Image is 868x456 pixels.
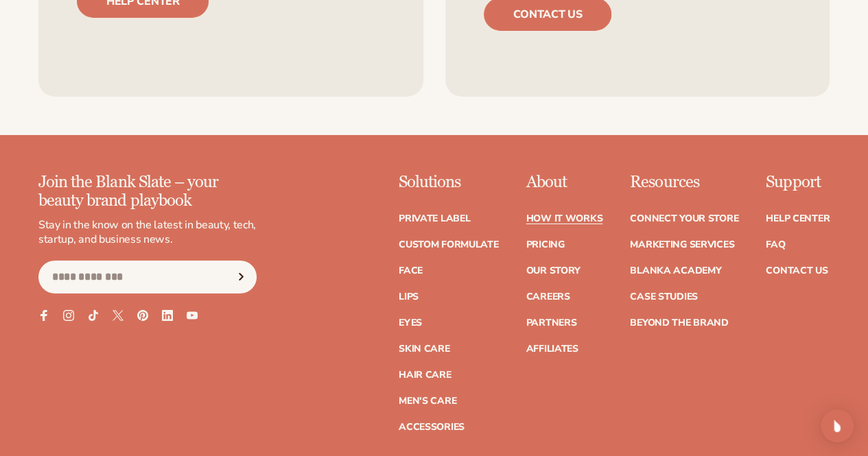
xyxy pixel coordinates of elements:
a: Case Studies [630,292,698,302]
a: Our Story [526,266,580,276]
a: Affiliates [526,344,578,354]
a: Private label [399,214,470,224]
a: Careers [526,292,570,302]
p: Stay in the know on the latest in beauty, tech, startup, and business news. [38,218,257,247]
a: Pricing [526,240,564,250]
a: Partners [526,318,576,328]
a: Lips [399,292,419,302]
p: Support [766,173,830,191]
a: Accessories [399,422,465,432]
a: Face [399,266,423,276]
a: Men's Care [399,396,456,406]
button: Subscribe [226,261,256,293]
a: Contact Us [766,266,828,276]
a: Eyes [399,318,422,328]
p: Join the Blank Slate – your beauty brand playbook [38,173,257,210]
a: Blanka Academy [630,266,721,276]
p: About [526,173,602,191]
a: Help Center [766,214,830,224]
a: Beyond the brand [630,318,729,328]
a: FAQ [766,240,785,250]
p: Resources [630,173,738,191]
p: Solutions [399,173,499,191]
a: Skin Care [399,344,449,354]
a: Connect your store [630,214,738,224]
div: Open Intercom Messenger [821,409,854,442]
a: Marketing services [630,240,734,250]
a: Custom formulate [399,240,499,250]
a: Hair Care [399,370,451,380]
a: How It Works [526,214,602,224]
